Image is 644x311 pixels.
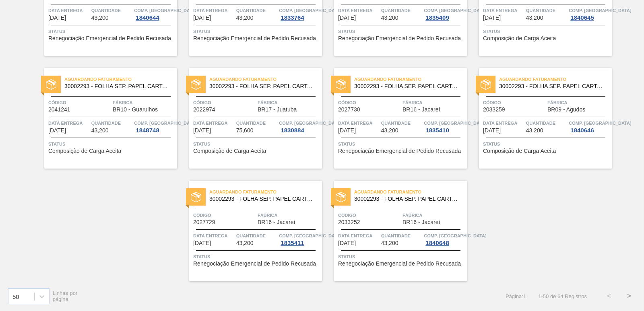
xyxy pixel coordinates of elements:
[338,240,356,246] span: 05/11/2025
[48,15,66,21] span: 27/10/2025
[48,6,89,14] span: Data entrega
[193,140,320,148] span: Status
[338,119,379,127] span: Data entrega
[569,127,595,134] div: 1840646
[209,196,316,202] span: 30002293 - FOLHA SEP. PAPEL CARTAO 1200x1000M 350g
[64,83,171,89] span: 30002293 - FOLHA SEP. PAPEL CARTAO 1200x1000M 350g
[32,68,177,169] a: statusAguardando Faturamento30002293 - FOLHA SEP. PAPEL CARTAO 1200x1000M 350gCódigo2041241Fábric...
[209,188,322,196] span: Aguardando Faturamento
[381,15,398,21] span: 43,200
[381,128,398,134] span: 43,200
[338,35,461,41] span: Renegociação Emergencial de Pedido Recusada
[134,119,196,127] span: Comp. Carga
[569,14,595,21] div: 1840645
[483,99,545,107] span: Código
[526,128,543,134] span: 43,200
[258,211,320,219] span: Fábrica
[424,119,465,134] a: Comp. [GEOGRAPHIC_DATA]1835410
[91,6,132,14] span: Quantidade
[526,15,543,21] span: 43,200
[193,15,211,21] span: 27/10/2025
[499,75,612,83] span: Aguardando Faturamento
[338,232,379,240] span: Data entrega
[193,232,234,240] span: Data entrega
[336,79,346,90] img: status
[48,119,89,127] span: Data entrega
[483,148,556,154] span: Composição de Carga Aceita
[569,119,610,134] a: Comp. [GEOGRAPHIC_DATA]1840646
[338,253,465,261] span: Status
[381,240,398,246] span: 43,200
[134,127,161,134] div: 1848748
[424,232,486,240] span: Comp. Carga
[569,6,631,14] span: Comp. Carga
[193,128,211,134] span: 31/10/2025
[134,6,196,14] span: Comp. Carga
[279,119,341,127] span: Comp. Carga
[526,119,567,127] span: Quantidade
[46,79,56,90] img: status
[354,83,460,89] span: 30002293 - FOLHA SEP. PAPEL CARTAO 1200x1000M 350g
[193,261,316,267] span: Renegociação Emergencial de Pedido Recusada
[279,127,305,134] div: 1830884
[91,119,132,127] span: Quantidade
[526,6,567,14] span: Quantidade
[258,99,320,107] span: Fábrica
[134,119,175,134] a: Comp. [GEOGRAPHIC_DATA]1848748
[134,6,175,21] a: Comp. [GEOGRAPHIC_DATA]1840644
[236,119,277,127] span: Quantidade
[338,15,356,21] span: 29/10/2025
[12,293,19,300] div: 50
[193,148,266,154] span: Composição de Carga Aceita
[48,35,171,41] span: Renegociação Emergencial de Pedido Recusada
[506,293,526,299] span: Página : 1
[177,68,322,169] a: statusAguardando Faturamento30002293 - FOLHA SEP. PAPEL CARTAO 1200x1000M 350gCódigo2022974Fábric...
[236,128,254,134] span: 75,600
[354,196,460,202] span: 30002293 - FOLHA SEP. PAPEL CARTAO 1200x1000M 350g
[424,119,486,127] span: Comp. Carga
[279,6,320,21] a: Comp. [GEOGRAPHIC_DATA]1833764
[424,240,450,246] div: 1840648
[279,14,305,21] div: 1833764
[483,27,610,35] span: Status
[381,119,422,127] span: Quantidade
[236,240,254,246] span: 43,200
[338,211,400,219] span: Código
[338,219,360,225] span: 2033252
[48,107,70,113] span: 2041241
[279,232,320,246] a: Comp. [GEOGRAPHIC_DATA]1835411
[193,6,234,14] span: Data entrega
[177,181,322,281] a: statusAguardando Faturamento30002293 - FOLHA SEP. PAPEL CARTAO 1200x1000M 350gCódigo2027729Fábric...
[193,107,215,113] span: 2022974
[483,128,501,134] span: 31/10/2025
[483,119,524,127] span: Data entrega
[402,99,465,107] span: Fábrica
[354,188,467,196] span: Aguardando Faturamento
[619,286,639,306] button: >
[402,107,440,113] span: BR16 - Jacareí
[483,35,556,41] span: Composição de Carga Aceita
[322,68,467,169] a: statusAguardando Faturamento30002293 - FOLHA SEP. PAPEL CARTAO 1200x1000M 350gCódigo2027730Fábric...
[424,127,450,134] div: 1835410
[191,79,201,90] img: status
[538,293,587,299] span: 1 - 50 de 64 Registros
[193,240,211,246] span: 03/11/2025
[193,253,320,261] span: Status
[424,6,465,21] a: Comp. [GEOGRAPHIC_DATA]1835409
[483,107,505,113] span: 2033259
[193,219,215,225] span: 2027729
[113,99,175,107] span: Fábrica
[91,15,109,21] span: 43,200
[48,128,66,134] span: 29/10/2025
[209,75,322,83] span: Aguardando Faturamento
[336,192,346,202] img: status
[193,99,256,107] span: Código
[483,15,501,21] span: 29/10/2025
[483,6,524,14] span: Data entrega
[381,6,422,14] span: Quantidade
[279,232,341,240] span: Comp. Carga
[322,181,467,281] a: statusAguardando Faturamento30002293 - FOLHA SEP. PAPEL CARTAO 1200x1000M 350gCódigo2033252Fábric...
[338,148,461,154] span: Renegociação Emergencial de Pedido Recusada
[481,79,491,90] img: status
[402,219,440,225] span: BR16 - Jacareí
